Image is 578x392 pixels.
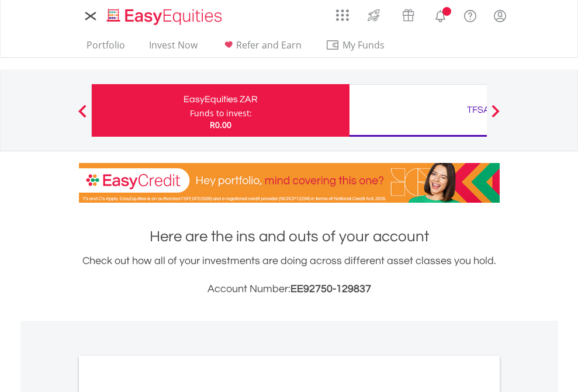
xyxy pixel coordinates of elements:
img: vouchers-v2.svg [399,6,418,25]
a: Vouchers [391,3,425,25]
div: Funds to invest: [190,107,252,119]
h1: Here are the ins and outs of your account [79,226,500,247]
img: EasyEquities_Logo.png [105,7,227,26]
a: Home page [102,3,227,26]
div: EasyEquities ZAR [99,91,342,107]
button: Next [484,110,507,122]
span: My Funds [326,37,402,53]
span: R0.00 [210,119,231,130]
a: FAQ's and Support [455,3,485,26]
span: Refer and Earn [236,39,302,51]
a: AppsGrid [328,3,357,22]
img: grid-menu-icon.svg [336,9,349,22]
span: EE92750-129837 [290,283,371,294]
a: My Profile [485,3,515,29]
img: EasyCredit Promotion Banner [79,163,500,203]
div: Check out how all of your investments are doing across different asset classes you hold. [79,253,500,297]
h3: Account Number: [79,281,500,297]
a: Invest Now [144,39,202,57]
a: Portfolio [82,39,130,57]
img: thrive-v2.svg [364,6,383,25]
a: Refer and Earn [217,39,306,57]
a: Notifications [425,3,455,26]
button: Previous [71,110,94,122]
